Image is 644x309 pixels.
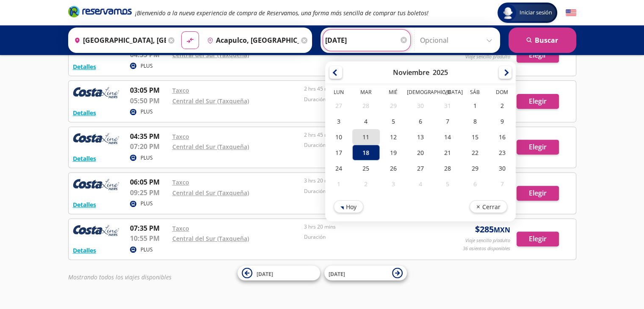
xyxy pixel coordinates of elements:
input: Buscar Destino [204,30,299,51]
a: Taxco [172,132,189,141]
p: 36 asientos disponibles [463,245,510,252]
div: 10-Nov-25 [325,129,352,145]
div: 04-Nov-25 [352,113,379,129]
div: 15-Nov-25 [461,129,488,145]
div: 03-Dic-25 [379,176,406,192]
p: Viaje sencillo p/adulto [465,53,510,61]
p: Duración [304,96,432,103]
div: 29-Oct-25 [379,98,406,113]
img: RESERVAMOS [73,177,119,194]
div: 09-Nov-25 [488,113,515,129]
p: 09:25 PM [130,188,168,198]
div: 05-Dic-25 [434,176,461,192]
div: 06-Dic-25 [461,176,488,192]
div: 21-Nov-25 [434,145,461,160]
span: [DATE] [329,270,345,277]
button: Elegir [517,94,559,109]
input: Elegir Fecha [325,30,408,51]
div: 17-Nov-25 [325,145,352,160]
a: Taxco [172,86,189,94]
a: Taxco [172,178,189,186]
p: 3 hrs 20 mins [304,177,432,185]
th: Jueves [406,88,434,98]
em: Mostrando todos los viajes disponibles [68,273,171,281]
div: 27-Oct-25 [325,98,352,113]
a: Central del Sur (Taxqueña) [172,189,249,197]
th: Lunes [325,88,352,98]
input: Opcional [420,30,496,51]
div: 07-Nov-25 [434,113,461,129]
div: 28-Nov-25 [434,160,461,176]
div: 03-Nov-25 [325,113,352,129]
div: 30-Oct-25 [406,98,434,113]
div: 01-Nov-25 [461,98,488,113]
a: Central del Sur (Taxqueña) [172,143,249,151]
div: 26-Nov-25 [379,160,406,176]
div: 19-Nov-25 [379,145,406,160]
img: RESERVAMOS [73,85,119,102]
img: RESERVAMOS [73,223,119,240]
div: 25-Nov-25 [352,160,379,176]
p: Duración [304,188,432,195]
div: Noviembre [393,68,429,77]
p: 06:05 PM [130,177,168,187]
p: 3 hrs 20 mins [304,223,432,231]
div: 30-Nov-25 [488,160,515,176]
button: [DATE] [238,266,320,281]
div: 31-Oct-25 [434,98,461,113]
div: 04-Dic-25 [406,176,434,192]
span: [DATE] [257,270,273,277]
div: 29-Nov-25 [461,160,488,176]
p: Duración [304,233,432,241]
p: PLUS [141,62,153,70]
img: RESERVAMOS [73,131,119,148]
button: [DATE] [324,266,407,281]
p: 07:20 PM [130,141,168,152]
div: 13-Nov-25 [406,129,434,145]
div: 24-Nov-25 [325,160,352,176]
p: PLUS [141,108,153,116]
button: Detalles [73,62,96,71]
button: Detalles [73,200,96,209]
div: 18-Nov-25 [352,145,379,160]
p: Viaje sencillo p/adulto [465,237,510,244]
i: Brand Logo [68,5,132,18]
p: 05:50 PM [130,96,168,106]
button: Cerrar [469,200,507,213]
button: Detalles [73,108,96,117]
button: Elegir [517,232,559,246]
div: 27-Nov-25 [406,160,434,176]
p: 2 hrs 45 mins [304,85,432,93]
p: 03:05 PM [130,85,168,95]
button: Elegir [517,48,559,63]
a: Brand Logo [68,5,132,20]
button: Detalles [73,246,96,255]
p: 07:35 PM [130,223,168,233]
p: 04:35 PM [130,131,168,141]
button: Detalles [73,154,96,163]
div: 07-Dic-25 [488,176,515,192]
button: Hoy [334,200,363,213]
p: 10:55 PM [130,233,168,243]
div: 23-Nov-25 [488,145,515,160]
div: 16-Nov-25 [488,129,515,145]
p: PLUS [141,154,153,162]
div: 12-Nov-25 [379,129,406,145]
div: 05-Nov-25 [379,113,406,129]
div: 14-Nov-25 [434,129,461,145]
div: 01-Dic-25 [325,176,352,192]
div: 20-Nov-25 [406,145,434,160]
th: Domingo [488,88,515,98]
button: Elegir [517,140,559,154]
em: ¡Bienvenido a la nueva experiencia de compra de Reservamos, una forma más sencilla de comprar tus... [135,9,428,17]
div: 06-Nov-25 [406,113,434,129]
div: 22-Nov-25 [461,145,488,160]
p: PLUS [141,246,153,254]
button: Elegir [517,186,559,201]
p: PLUS [141,200,153,207]
div: 02-Nov-25 [488,98,515,113]
p: Duración [304,141,432,149]
span: $ 285 [475,223,510,236]
input: Buscar Origen [71,30,166,51]
th: Viernes [434,88,461,98]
